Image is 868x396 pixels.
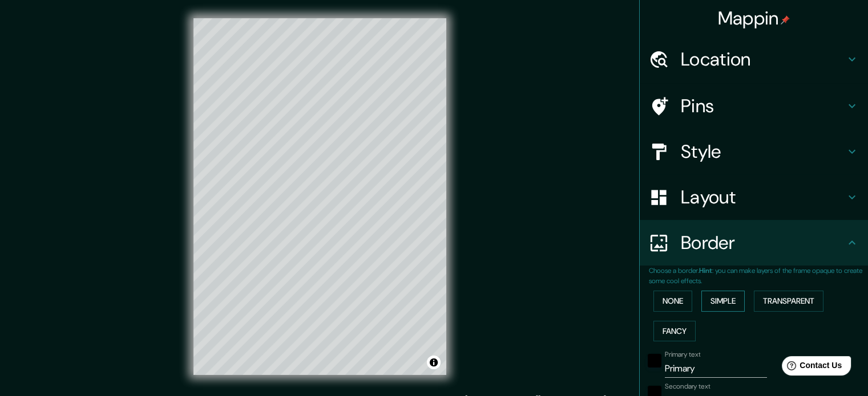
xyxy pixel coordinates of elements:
div: Layout [640,174,868,220]
button: Toggle attribution [427,356,441,369]
button: Fancy [653,321,696,342]
button: Transparent [754,291,823,312]
h4: Location [681,48,845,71]
h4: Pins [681,95,845,117]
h4: Mappin [718,7,790,30]
label: Primary text [665,350,700,360]
div: Border [640,220,868,266]
label: Secondary text [665,382,710,391]
h4: Border [681,231,845,254]
img: pin-icon.png [781,15,790,25]
p: Choose a border. : you can make layers of the frame opaque to create some cool effects. [649,266,868,286]
button: black [648,354,661,368]
b: Hint [699,266,712,275]
h4: Style [681,140,845,163]
h4: Layout [681,186,845,209]
div: Location [640,36,868,82]
button: None [653,291,692,312]
iframe: Help widget launcher [766,352,855,383]
div: Pins [640,83,868,129]
div: Style [640,129,868,174]
button: Simple [701,291,745,312]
